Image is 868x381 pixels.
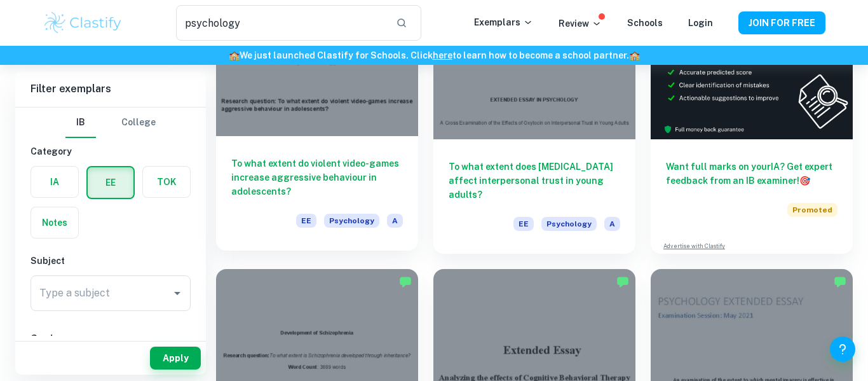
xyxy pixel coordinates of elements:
[433,50,452,60] a: here
[31,331,191,345] h6: Grade
[143,167,190,197] button: TOK
[15,71,206,107] h6: Filter exemplars
[830,336,855,362] button: Help and Feedback
[31,144,191,158] h6: Category
[799,176,810,186] span: 🎯
[121,107,156,138] button: College
[834,275,846,288] img: Marked
[787,203,837,217] span: Promoted
[604,217,620,231] span: A
[559,17,602,31] p: Review
[31,167,78,197] button: IA
[168,284,186,302] button: Open
[65,107,96,138] button: IB
[541,217,597,231] span: Psychology
[449,160,620,202] h6: To what extent does [MEDICAL_DATA] affect interpersonal trust in young adults?
[231,156,403,198] h6: To what extent do violent video-games increase aggressive behaviour in adolescents?
[176,5,386,41] input: Search for any exemplars...
[387,214,403,228] span: A
[150,347,201,370] button: Apply
[688,18,713,28] a: Login
[629,50,640,60] span: 🏫
[88,167,133,198] button: EE
[65,107,156,138] div: Filter type choice
[324,214,379,228] span: Psychology
[3,48,865,62] h6: We just launched Clastify for Schools. Click to learn how to become a school partner.
[399,275,412,288] img: Marked
[31,207,78,238] button: Notes
[296,214,316,228] span: EE
[474,15,533,29] p: Exemplars
[616,275,629,288] img: Marked
[666,160,837,188] h6: Want full marks on your IA ? Get expert feedback from an IB examiner!
[513,217,534,231] span: EE
[738,11,825,34] button: JOIN FOR FREE
[627,18,663,28] a: Schools
[663,242,725,251] a: Advertise with Clastify
[43,10,123,36] img: Clastify logo
[229,50,240,60] span: 🏫
[31,254,191,268] h6: Subject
